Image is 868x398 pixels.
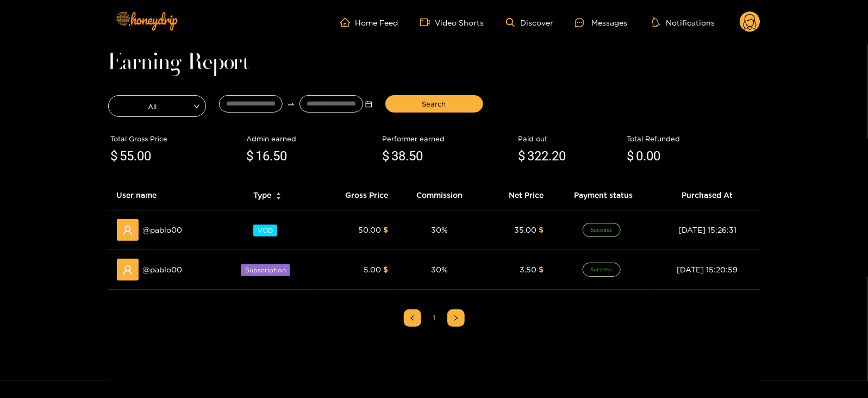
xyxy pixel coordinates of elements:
span: 30 % [431,265,448,273]
span: Success [583,263,621,277]
li: Previous Page [404,309,421,327]
div: Messages [575,16,627,29]
span: @ pablo00 [143,224,183,236]
a: Video Shorts [420,17,484,27]
span: 50.00 [358,226,381,234]
span: 55 [120,148,134,164]
th: Payment status [552,181,654,210]
span: .00 [644,148,661,164]
th: Gross Price [316,181,397,210]
span: 30 % [431,226,448,234]
span: caret-down [276,195,282,201]
span: [DATE] 15:26:31 [678,226,736,234]
button: Notifications [649,17,718,28]
button: left [404,309,421,327]
button: right [447,309,465,327]
span: 35.00 [514,226,536,234]
span: Search [422,98,446,109]
th: Net Price [482,181,552,210]
span: @ pablo00 [143,264,183,276]
span: 3.50 [520,265,536,273]
span: right [453,315,459,321]
span: user [122,265,133,276]
span: swap-right [287,100,295,108]
span: All [109,98,205,114]
div: Admin earned [247,133,377,144]
span: [DATE] 15:20:59 [677,265,738,273]
div: Total Gross Price [111,133,241,144]
h1: Earning Report [108,55,760,71]
th: Commission [397,181,482,210]
span: $ [383,146,390,167]
li: Next Page [447,309,465,327]
span: $ [383,226,388,234]
span: $ [247,146,254,167]
span: $ [519,146,526,167]
div: Performer earned [383,133,513,144]
span: .00 [134,148,152,164]
span: 38 [392,148,406,164]
span: $ [627,146,634,167]
span: home [340,17,355,27]
a: Discover [506,18,553,27]
span: $ [383,265,388,273]
span: user [122,225,133,236]
div: Paid out [519,133,622,144]
span: 0 [636,148,644,164]
span: Subscription [241,264,290,276]
div: Total Refunded [627,133,758,144]
li: 1 [426,309,443,327]
span: Type [253,189,271,201]
a: 1 [426,310,442,326]
span: 322 [528,148,549,164]
span: .20 [549,148,566,164]
button: Search [385,95,483,113]
span: $ [539,265,544,273]
span: 16 [256,148,270,164]
span: $ [111,146,118,167]
span: left [409,315,416,321]
span: 5.00 [364,265,381,273]
span: caret-up [276,191,282,197]
span: to [287,100,295,108]
span: Success [583,223,621,237]
a: Home Feed [340,17,398,27]
span: .50 [270,148,288,164]
span: video-camera [420,17,435,27]
span: .50 [406,148,423,164]
th: User name [108,181,220,210]
span: $ [539,226,544,234]
th: Purchased At [655,181,760,210]
span: VOD [253,225,277,237]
